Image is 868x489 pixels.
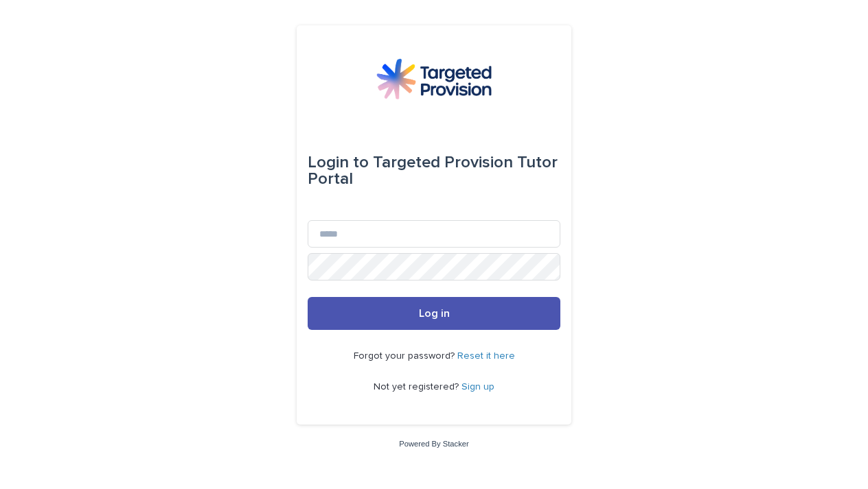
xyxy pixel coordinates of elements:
[461,382,494,392] a: Sign up
[399,440,468,448] a: Powered By Stacker
[419,308,450,319] span: Log in
[374,382,461,392] span: Not yet registered?
[308,297,560,330] button: Log in
[308,154,369,171] span: Login to
[376,58,492,99] img: M5nRWzHhSzIhMunXDL62
[457,351,515,361] a: Reset it here
[354,351,457,361] span: Forgot your password?
[308,143,560,198] div: Targeted Provision Tutor Portal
